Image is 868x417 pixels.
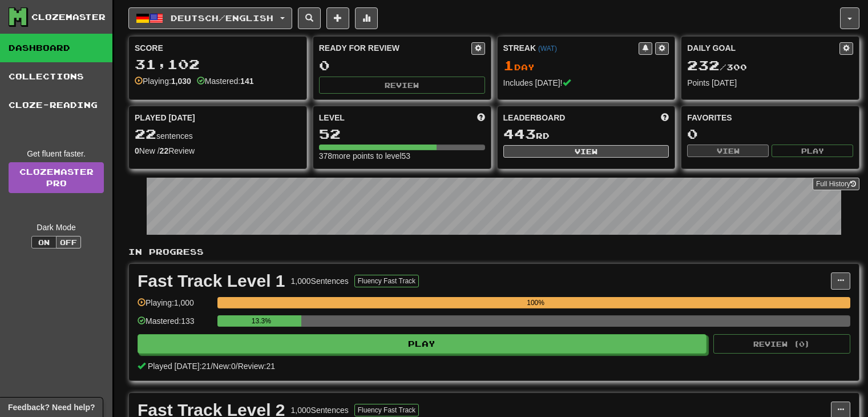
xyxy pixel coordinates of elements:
div: Favorites [687,112,853,123]
div: Dark Mode [9,222,104,233]
div: New / Review [135,145,301,157]
div: Includes [DATE]! [503,77,669,89]
div: 100% [221,297,850,308]
div: Playing: 1,000 [138,297,212,316]
span: New: 0 [213,362,236,371]
div: Playing: [135,75,191,87]
div: 0 [319,58,485,73]
button: Search sentences [298,7,321,29]
span: 232 [687,57,720,73]
div: 13.3% [221,315,301,327]
span: Played [DATE] [135,112,195,123]
span: / 300 [687,62,747,72]
button: On [31,236,56,248]
button: Full History [813,178,859,190]
button: View [687,145,769,157]
span: Score more points to level up [477,112,485,123]
span: 1 [503,57,514,73]
div: Ready for Review [319,42,471,54]
div: Get fluent faster. [9,148,104,159]
button: Deutsch/English [128,7,292,29]
div: 1,000 Sentences [291,275,349,287]
span: Played [DATE]: 21 [148,362,211,371]
span: This week in points, UTC [661,112,669,123]
span: Leaderboard [503,112,566,123]
div: Clozemaster [31,11,106,23]
a: ClozemasterPro [9,162,104,193]
div: Fast Track Level 1 [138,272,285,290]
button: Off [56,236,81,248]
span: 443 [503,126,536,142]
button: Add sentence to collection [326,7,349,29]
strong: 0 [135,146,139,155]
div: Mastered: [197,75,254,87]
div: Day [503,58,669,73]
strong: 22 [160,146,169,155]
div: 378 more points to level 53 [319,150,485,162]
div: Points [DATE] [687,77,853,89]
div: 1,000 Sentences [291,404,349,416]
button: Fluency Fast Track [354,275,419,287]
button: More stats [355,7,378,29]
span: / [211,362,213,371]
span: / [236,362,238,371]
button: View [503,145,669,158]
span: Level [319,112,345,123]
button: Review [319,77,485,94]
p: In Progress [128,246,859,258]
span: 22 [135,126,156,142]
strong: 1,030 [171,77,191,86]
div: Score [135,42,301,54]
div: 31,102 [135,57,301,71]
div: 52 [319,127,485,141]
button: Fluency Fast Track [354,404,419,416]
strong: 141 [240,77,253,86]
div: Streak [503,42,639,54]
span: Open feedback widget [8,402,95,413]
div: Daily Goal [687,42,839,55]
button: Play [772,145,853,157]
button: Review (0) [713,334,850,354]
span: Deutsch / English [171,13,273,23]
div: sentences [135,127,301,142]
div: Mastered: 133 [138,315,212,334]
button: Play [138,334,706,354]
span: Review: 21 [238,362,275,371]
div: rd [503,127,669,142]
div: 0 [687,127,853,141]
a: (WAT) [538,45,557,53]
